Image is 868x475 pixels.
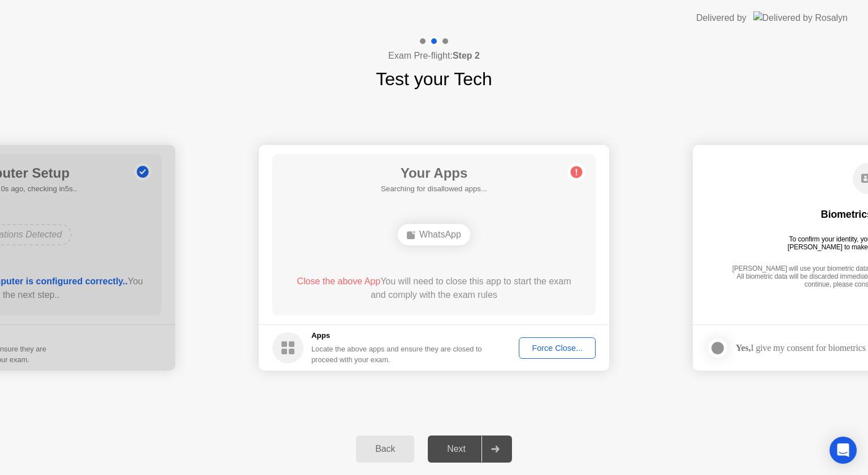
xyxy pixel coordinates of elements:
[736,343,750,353] strong: Yes,
[519,337,596,359] button: Force Close...
[830,437,857,464] div: Open Intercom Messenger
[356,436,414,463] button: Back
[311,330,483,341] h5: Apps
[753,11,848,24] img: Delivered by Rosalyn
[388,49,480,63] h4: Exam Pre-flight:
[398,224,470,245] div: WhatsApp
[311,344,483,365] div: Locate the above apps and ensure they are closed to proceed with your exam.
[696,11,747,25] div: Delivered by
[431,444,481,454] div: Next
[289,275,580,302] div: You will need to close this app to start the exam and comply with the exam rules
[453,51,480,60] b: Step 2
[381,163,487,183] h1: Your Apps
[381,183,487,195] h5: Searching for disallowed apps...
[428,436,512,463] button: Next
[359,444,411,454] div: Back
[523,344,592,353] div: Force Close...
[297,276,380,286] span: Close the above App
[376,65,492,93] h1: Test your Tech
